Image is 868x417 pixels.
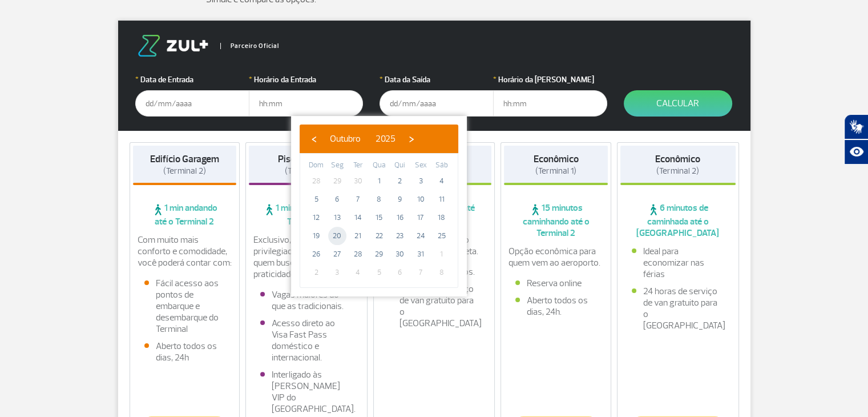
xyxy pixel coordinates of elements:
span: 22 [370,227,388,245]
p: Com muito mais conforto e comodidade, você poderá contar com: [138,234,232,268]
input: hh:mm [493,90,607,117]
label: Data de Entrada [135,74,249,86]
span: 8 [370,190,388,209]
li: 24 horas de serviço de van gratuito para o [GEOGRAPHIC_DATA] [632,286,724,331]
span: 26 [307,245,325,263]
span: 6 [328,190,346,209]
th: weekday [306,159,327,172]
li: Aberto todos os dias, 24h. [515,295,596,318]
span: (Terminal 2) [285,166,328,177]
li: 24 horas de serviço de van gratuito para o [GEOGRAPHIC_DATA] [388,283,481,329]
span: 1 min andando até o Terminal 2 [133,202,237,227]
span: 4 [433,172,451,190]
span: 25 [433,227,451,245]
span: 6 minutos de caminhada até o [GEOGRAPHIC_DATA] [620,202,736,239]
span: 28 [349,245,367,263]
span: 29 [370,245,388,263]
li: Vagas maiores do que as tradicionais. [260,289,353,312]
button: › [403,130,420,147]
button: Abrir tradutor de língua de sinais. [844,114,868,139]
span: 2 [391,172,409,190]
li: Acesso direto ao Visa Fast Pass doméstico e internacional. [260,318,353,363]
span: 13 [328,209,346,227]
span: Parceiro Oficial [220,43,279,49]
button: Outubro [322,130,368,147]
span: 10 [411,190,430,209]
label: Horário da Entrada [249,74,363,86]
strong: Econômico [655,153,700,165]
span: 7 [349,190,367,209]
th: weekday [431,159,452,172]
span: 20 [328,227,346,245]
p: Exclusivo, com localização privilegiada e ideal para quem busca conforto e praticidade. [253,234,360,280]
th: weekday [369,159,390,172]
span: 3 [328,263,346,282]
span: 24 [411,227,430,245]
span: 1 [370,172,388,190]
span: 2025 [376,133,395,145]
span: 30 [391,245,409,263]
span: 15 [370,209,388,227]
span: 4 [349,263,367,282]
span: (Terminal 2) [656,166,699,177]
input: dd/mm/aaaa [135,90,249,117]
span: 23 [391,227,409,245]
bs-datepicker-navigation-view: ​ ​ ​ [305,131,420,143]
label: Data da Saída [380,74,494,86]
li: Ideal para economizar nas férias [632,246,724,280]
span: 14 [349,209,367,227]
button: Abrir recursos assistivos. [844,139,868,165]
li: Fácil acesso aos pontos de embarque e desembarque do Terminal [144,278,225,335]
span: 28 [307,172,325,190]
th: weekday [389,159,410,172]
span: 31 [411,245,430,263]
span: 1 min andando até o Terminal 2 [249,202,364,227]
span: 7 [411,263,430,282]
span: 12 [307,209,325,227]
span: 1 [433,245,451,263]
span: 18 [433,209,451,227]
span: 5 [307,190,325,209]
span: (Terminal 2) [163,166,206,177]
span: 27 [328,245,346,263]
bs-datepicker-container: calendar [291,116,467,296]
span: 21 [349,227,367,245]
strong: Piso Premium [278,153,334,165]
th: weekday [327,159,348,172]
li: Interligado às [PERSON_NAME] VIP do [GEOGRAPHIC_DATA]. [260,369,353,415]
span: (Terminal 1) [535,166,576,177]
strong: Econômico [534,153,579,165]
span: 3 [411,172,430,190]
span: 11 [433,190,451,209]
div: Plugin de acessibilidade da Hand Talk. [844,114,868,165]
label: Horário da [PERSON_NAME] [493,74,607,86]
li: Reserva online [515,278,596,289]
span: 6 [391,263,409,282]
span: 9 [391,190,409,209]
span: 19 [307,227,325,245]
span: 15 minutos caminhando até o Terminal 2 [504,202,608,239]
span: 29 [328,172,346,190]
p: Opção econômica para quem vem ao aeroporto. [508,246,603,268]
span: Outubro [330,133,361,145]
img: logo-zul.png [135,35,211,57]
strong: Edifício Garagem [150,153,219,165]
button: Calcular [624,90,732,117]
th: weekday [410,159,431,172]
span: 8 [433,263,451,282]
span: 2 [307,263,325,282]
span: 17 [411,209,430,227]
span: 5 [370,263,388,282]
input: hh:mm [249,90,363,117]
button: ‹ [305,130,322,147]
input: dd/mm/aaaa [380,90,494,117]
th: weekday [348,159,369,172]
span: 30 [349,172,367,190]
li: Aberto todos os dias, 24h [144,340,225,363]
span: 16 [391,209,409,227]
button: 2025 [368,130,403,147]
